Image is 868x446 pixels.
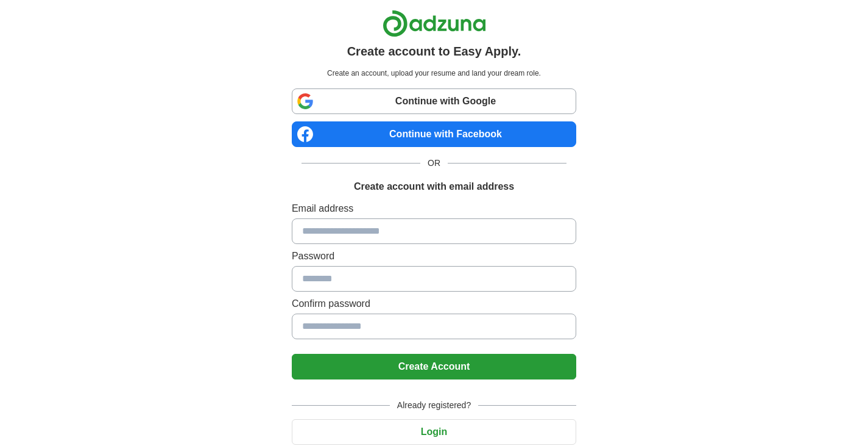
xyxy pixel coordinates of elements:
a: Continue with Google [292,88,576,114]
span: OR [420,157,448,170]
button: Login [292,419,576,445]
button: Create Account [292,354,576,379]
label: Email address [292,201,576,216]
p: Create an account, upload your resume and land your dream role. [294,68,574,79]
img: Adzuna logo [383,10,486,37]
label: Password [292,249,576,264]
a: Continue with Facebook [292,121,576,147]
span: Already registered? [390,399,478,412]
h1: Create account to Easy Apply. [347,42,521,60]
h1: Create account with email address [354,179,514,194]
a: Login [292,426,576,437]
label: Confirm password [292,297,576,311]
